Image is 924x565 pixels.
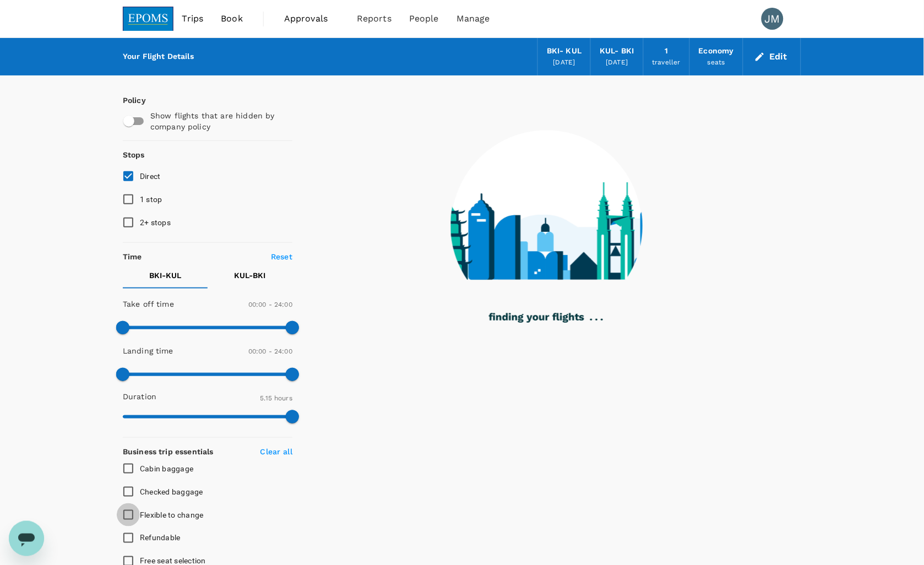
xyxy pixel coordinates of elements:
strong: Stops [123,150,145,159]
p: BKI - KUL [149,270,181,281]
div: traveller [653,57,681,68]
span: Book [221,12,243,25]
div: BKI - KUL [547,45,581,57]
p: Duration [123,391,156,402]
span: 1 stop [140,195,162,204]
span: Flexible to change [140,510,204,519]
p: Take off time [123,298,174,309]
span: Cabin baggage [140,464,193,473]
div: [DATE] [553,57,575,68]
p: Time [123,251,142,262]
p: Landing time [123,345,173,356]
g: finding your flights [489,313,584,323]
span: Direct [140,172,161,181]
g: . [601,319,603,320]
span: 2+ stops [140,218,171,227]
button: Edit [752,48,792,66]
span: Reports [357,12,392,25]
div: seats [708,57,725,68]
span: 5.15 hours [260,394,293,402]
g: . [596,319,598,320]
p: Show flights that are hidden by company policy [150,110,285,132]
span: 00:00 - 24:00 [248,347,292,355]
p: Reset [271,251,292,262]
g: . [590,319,593,320]
span: 00:00 - 24:00 [248,301,292,308]
img: EPOMS SDN BHD [123,7,173,31]
iframe: Button to launch messaging window [9,521,44,556]
span: Refundable [140,534,181,542]
p: KUL - BKI [235,270,266,281]
div: Economy [699,45,734,57]
span: Approvals [284,12,339,25]
div: KUL - BKI [600,45,634,57]
div: Your Flight Details [123,51,194,63]
span: Manage [456,12,490,25]
div: 1 [665,45,668,57]
span: People [409,12,439,25]
span: Trips [182,12,204,25]
div: JM [762,8,784,30]
span: Checked baggage [140,487,203,496]
p: Clear all [260,446,292,457]
p: Policy [123,95,133,106]
div: [DATE] [606,57,628,68]
strong: Business trip essentials [123,447,214,456]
